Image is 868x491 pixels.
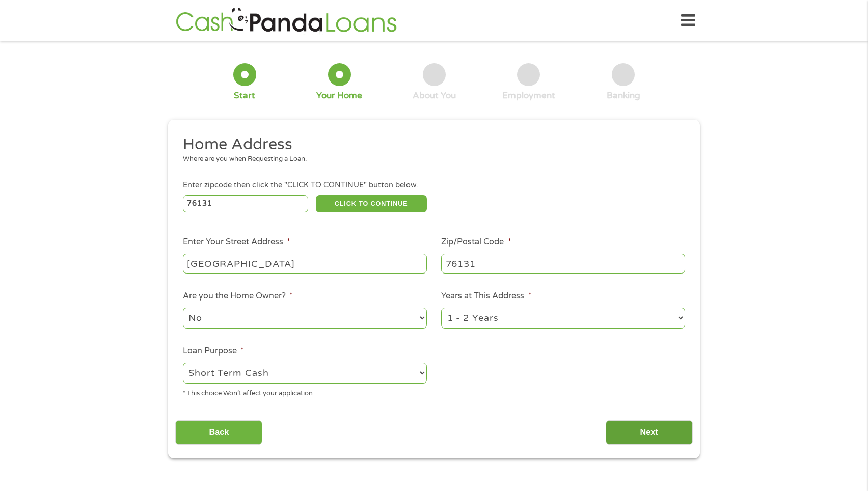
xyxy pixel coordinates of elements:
[183,254,427,273] input: 1 Main Street
[183,180,685,191] div: Enter zipcode then click the "CLICK TO CONTINUE" button below.
[183,154,678,165] div: Where are you when Requesting a Loan.
[606,420,693,445] input: Next
[502,90,555,101] div: Employment
[183,291,293,302] label: Are you the Home Owner?
[183,237,290,248] label: Enter Your Street Address
[413,90,456,101] div: About You
[173,6,400,35] img: GetLoanNow Logo
[183,346,244,357] label: Loan Purpose
[234,90,255,101] div: Start
[607,90,640,101] div: Banking
[316,195,427,212] button: CLICK TO CONTINUE
[183,385,427,399] div: * This choice Won’t affect your application
[316,90,362,101] div: Your Home
[183,134,678,155] h2: Home Address
[183,195,309,212] input: Enter Zipcode (e.g 01510)
[441,291,531,302] label: Years at This Address
[175,420,262,445] input: Back
[441,237,511,248] label: Zip/Postal Code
